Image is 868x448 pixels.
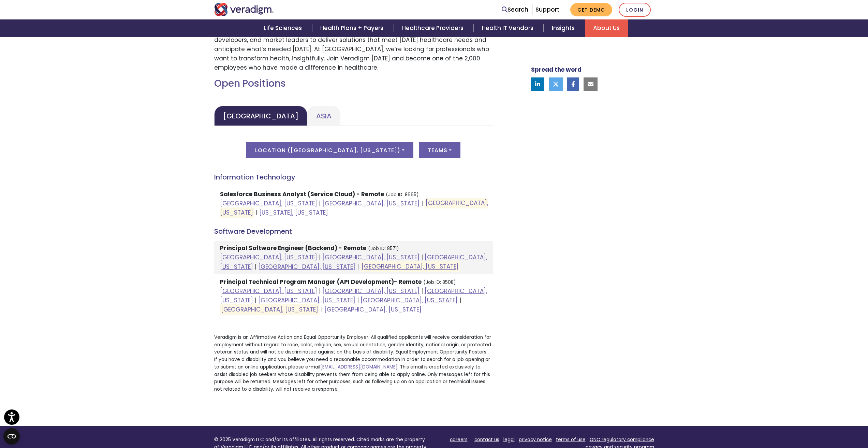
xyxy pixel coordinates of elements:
[319,253,321,261] span: |
[220,278,422,286] strong: Principal Technical Program Manager (API Development)- Remote
[258,263,355,271] a: [GEOGRAPHIC_DATA], [US_STATE]
[503,436,515,443] a: legal
[474,436,499,443] a: contact us
[357,263,359,271] span: |
[214,26,493,72] p: Join a passionate team of dedicated associates who work side-by-side with caregivers, developers,...
[214,78,493,89] h2: Open Positions
[307,106,340,126] a: Asia
[319,287,321,295] span: |
[220,244,366,252] strong: Principal Software Engineer (Backend) - Remote
[421,287,423,295] span: |
[214,173,493,181] h4: Information Technology
[312,19,394,37] a: Health Plans + Payers
[258,296,355,304] a: [GEOGRAPHIC_DATA], [US_STATE]
[531,66,582,74] strong: Spread the word
[220,190,384,198] strong: Salesforce Business Analyst (Service Cloud) - Remote
[220,199,317,207] a: [GEOGRAPHIC_DATA], [US_STATE]
[502,5,528,14] a: Search
[246,142,413,158] button: Location ([GEOGRAPHIC_DATA], [US_STATE])
[474,19,544,37] a: Health IT Vendors
[386,191,419,198] small: (Job ID: 8665)
[394,19,474,37] a: Healthcare Providers
[214,106,307,126] a: [GEOGRAPHIC_DATA]
[421,253,423,261] span: |
[368,245,399,252] small: (Job ID: 8571)
[322,287,420,295] a: [GEOGRAPHIC_DATA], [US_STATE]
[450,436,468,443] a: careers
[255,263,256,271] span: |
[220,253,487,271] a: [GEOGRAPHIC_DATA], [US_STATE]
[259,208,328,217] a: [US_STATE], [US_STATE]
[320,364,398,370] a: [EMAIL_ADDRESS][DOMAIN_NAME]
[220,199,488,217] a: [GEOGRAPHIC_DATA], [US_STATE]
[322,253,420,261] a: [GEOGRAPHIC_DATA], [US_STATE]
[459,296,461,304] span: |
[590,436,654,443] a: ONC regulatory compliance
[570,3,612,16] a: Get Demo
[544,19,585,37] a: Insights
[419,142,460,158] button: Teams
[619,3,651,17] a: Login
[423,279,456,286] small: (Job ID: 8508)
[319,199,321,207] span: |
[214,227,493,235] h4: Software Development
[361,296,458,304] a: [GEOGRAPHIC_DATA], [US_STATE]
[255,296,256,304] span: |
[585,19,628,37] a: About Us
[519,436,552,443] a: privacy notice
[556,436,586,443] a: terms of use
[220,253,317,261] a: [GEOGRAPHIC_DATA], [US_STATE]
[214,3,274,16] img: Veradigm logo
[255,19,312,37] a: Life Sciences
[362,263,459,271] a: [GEOGRAPHIC_DATA], [US_STATE]
[321,305,323,314] span: |
[3,428,20,445] button: Open CMP widget
[535,5,559,14] a: Support
[322,199,420,207] a: [GEOGRAPHIC_DATA], [US_STATE]
[256,208,258,217] span: |
[220,287,317,295] a: [GEOGRAPHIC_DATA], [US_STATE]
[214,334,493,393] p: Veradigm is an Affirmative Action and Equal Opportunity Employer. All qualified applicants will r...
[324,305,422,314] a: [GEOGRAPHIC_DATA], [US_STATE]
[357,296,359,304] span: |
[221,305,318,314] a: [GEOGRAPHIC_DATA], [US_STATE]
[421,199,423,207] span: |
